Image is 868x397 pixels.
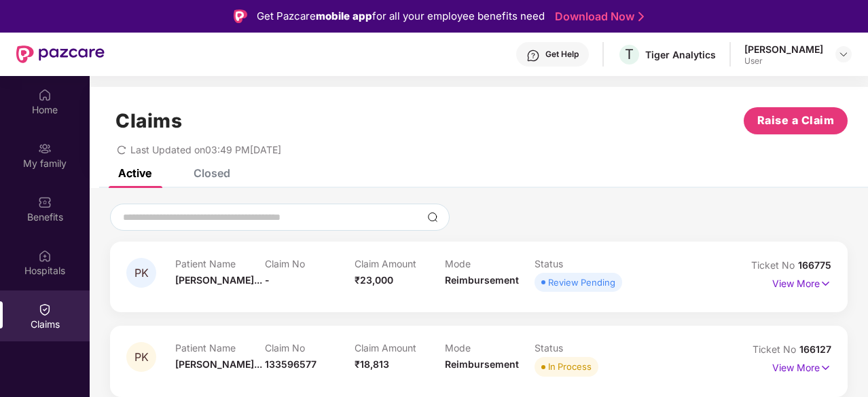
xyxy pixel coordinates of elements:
[175,258,265,269] p: Patient Name
[38,249,52,263] img: svg+xml;base64,PHN2ZyBpZD0iSG9zcGl0YWxzIiB4bWxucz0iaHR0cDovL3d3dy53My5vcmcvMjAwMC9zdmciIHdpZHRoPS...
[130,144,281,155] span: Last Updated on 03:49 PM[DATE]
[535,258,624,269] p: Status
[751,259,798,271] span: Ticket No
[535,342,624,354] p: Status
[625,46,634,62] span: T
[355,342,444,354] p: Claim Amount
[445,342,535,354] p: Mode
[548,276,615,289] div: Review Pending
[744,56,823,67] div: User
[257,8,545,24] div: Get Pazcare for all your employee benefits need
[115,109,182,132] h1: Claims
[38,303,52,316] img: svg+xml;base64,PHN2ZyBpZD0iQ2xhaW0iIHhtbG5zPSJodHRwOi8vd3d3LnczLm9yZy8yMDAwL3N2ZyIgd2lkdGg9IjIwIi...
[799,343,831,355] span: 166127
[175,342,265,354] p: Patient Name
[355,258,444,269] p: Claim Amount
[548,360,592,373] div: In Process
[194,166,230,180] div: Closed
[545,49,579,60] div: Get Help
[38,195,52,209] img: svg+xml;base64,PHN2ZyBpZD0iQmVuZWZpdHMiIHhtbG5zPSJodHRwOi8vd3d3LnczLm9yZy8yMDAwL3N2ZyIgd2lkdGg9Ij...
[265,342,355,354] p: Claim No
[38,142,52,155] img: svg+xml;base64,PHN2ZyB3aWR0aD0iMjAiIGhlaWdodD0iMjAiIHZpZXdCb3g9IjAgMCAyMCAyMCIgZmlsbD0ibm9uZSIgeG...
[772,273,831,291] p: View More
[134,352,149,363] span: PK
[645,48,716,61] div: Tiger Analytics
[175,274,262,286] span: [PERSON_NAME]...
[445,358,519,370] span: Reimbursement
[744,107,848,134] button: Raise a Claim
[134,267,149,279] span: PK
[757,112,835,129] span: Raise a Claim
[355,358,389,370] span: ₹18,813
[234,10,247,23] img: Logo
[638,10,644,24] img: Stroke
[445,274,519,286] span: Reimbursement
[526,49,540,62] img: svg+xml;base64,PHN2ZyBpZD0iSGVscC0zMngzMiIgeG1sbnM9Imh0dHA6Ly93d3cudzMub3JnLzIwMDAvc3ZnIiB3aWR0aD...
[38,88,52,102] img: svg+xml;base64,PHN2ZyBpZD0iSG9tZSIgeG1sbnM9Imh0dHA6Ly93d3cudzMub3JnLzIwMDAvc3ZnIiB3aWR0aD0iMjAiIG...
[316,10,372,22] strong: mobile app
[355,274,393,286] span: ₹23,000
[820,360,831,375] img: svg+xml;base64,PHN2ZyB4bWxucz0iaHR0cDovL3d3dy53My5vcmcvMjAwMC9zdmciIHdpZHRoPSIxNyIgaGVpZ2h0PSIxNy...
[265,274,270,286] span: -
[445,258,535,269] p: Mode
[118,166,151,180] div: Active
[265,358,317,370] span: 133596577
[265,258,355,269] p: Claim No
[744,43,823,56] div: [PERSON_NAME]
[772,357,831,375] p: View More
[753,343,799,355] span: Ticket No
[427,212,438,223] img: svg+xml;base64,PHN2ZyBpZD0iU2VhcmNoLTMyeDMyIiB4bWxucz0iaHR0cDovL3d3dy53My5vcmcvMjAwMC9zdmciIHdpZH...
[838,49,849,60] img: svg+xml;base64,PHN2ZyBpZD0iRHJvcGRvd24tMzJ4MzIiIHhtbG5zPSJodHRwOi8vd3d3LnczLm9yZy8yMDAwL3N2ZyIgd2...
[555,10,640,24] a: Download Now
[117,144,126,155] span: redo
[16,45,105,63] img: New Pazcare Logo
[798,259,831,271] span: 166775
[820,276,831,291] img: svg+xml;base64,PHN2ZyB4bWxucz0iaHR0cDovL3d3dy53My5vcmcvMjAwMC9zdmciIHdpZHRoPSIxNyIgaGVpZ2h0PSIxNy...
[175,358,262,370] span: [PERSON_NAME]...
